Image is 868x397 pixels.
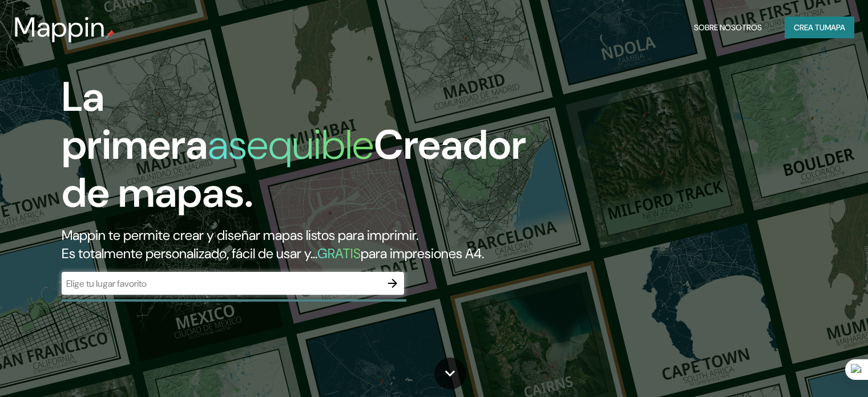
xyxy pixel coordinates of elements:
[794,22,825,33] font: Crea tu
[14,9,106,45] font: Mappin
[694,22,762,33] font: Sobre nosotros
[62,244,317,262] font: Es totalmente personalizado, fácil de usar y...
[689,17,766,38] button: Sobre nosotros
[317,244,361,262] font: GRATIS
[62,226,418,244] font: Mappin te permite crear y diseñar mapas listos para imprimir.
[62,118,526,219] font: Creador de mapas.
[766,352,855,384] iframe: Help widget launcher
[208,118,374,171] font: asequible
[62,70,208,171] font: La primera
[825,22,845,33] font: mapa
[106,30,115,39] img: pin de mapeo
[62,277,381,290] input: Elige tu lugar favorito
[361,244,484,262] font: para impresiones A4.
[785,17,854,38] button: Crea tumapa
